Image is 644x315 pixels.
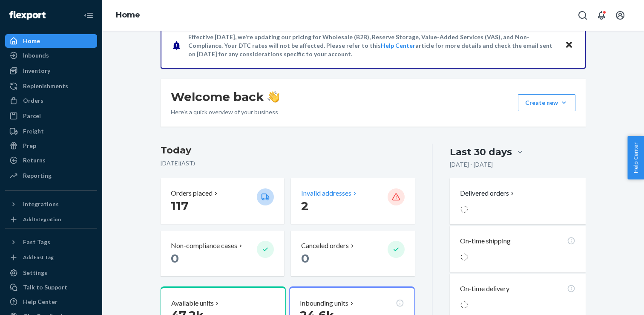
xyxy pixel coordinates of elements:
button: Fast Tags [5,235,97,249]
button: Delivered orders [460,188,516,198]
button: Integrations [5,197,97,211]
span: 2 [301,199,308,213]
p: Available units [171,298,214,308]
a: Parcel [5,109,97,123]
p: On-time delivery [460,284,509,294]
a: Prep [5,139,97,153]
div: Add Integration [23,216,61,223]
p: Effective [DATE], we're updating our pricing for Wholesale (B2B), Reserve Storage, Value-Added Se... [188,33,557,58]
ol: breadcrumbs [109,3,147,28]
button: Invalid addresses 2 [291,178,414,224]
button: Orders placed 117 [161,178,284,224]
div: Fast Tags [23,238,50,246]
a: Help Center [5,295,97,309]
a: Returns [5,153,97,167]
a: Orders [5,94,97,107]
div: Freight [23,127,44,136]
div: Integrations [23,200,59,208]
a: Add Fast Tag [5,252,97,263]
p: Invalid addresses [301,188,351,198]
img: hand-wave emoji [267,91,279,103]
div: Inventory [23,66,50,75]
button: Open Search Box [574,7,591,24]
div: Home [23,37,40,45]
div: Last 30 days [450,145,512,159]
p: Inbounding units [300,298,348,308]
div: Reporting [23,171,52,180]
button: Help Center [627,136,644,179]
span: 117 [171,199,188,213]
button: Open notifications [593,7,610,24]
div: Talk to Support [23,283,67,292]
div: Settings [23,269,47,277]
a: Settings [5,266,97,280]
button: Canceled orders 0 [291,231,414,276]
a: Inventory [5,64,97,78]
p: Canceled orders [301,241,349,251]
a: Freight [5,124,97,138]
a: Replenishments [5,79,97,93]
div: Prep [23,142,36,150]
p: On-time shipping [460,236,511,246]
a: Reporting [5,169,97,182]
a: Home [116,10,140,20]
button: Open account menu [612,7,629,24]
h1: Welcome back [171,89,279,104]
button: Create new [518,94,575,111]
p: Orders placed [171,188,213,198]
div: Orders [23,96,43,105]
div: Inbounds [23,51,49,60]
p: [DATE] ( AST ) [161,159,415,168]
p: Here’s a quick overview of your business [171,108,279,116]
div: Parcel [23,112,41,120]
p: Non-compliance cases [171,241,237,251]
h3: Today [161,144,415,157]
button: Non-compliance cases 0 [161,231,284,276]
p: [DATE] - [DATE] [450,160,493,169]
div: Add Fast Tag [23,254,54,261]
a: Add Integration [5,214,97,225]
a: Inbounds [5,49,97,62]
a: Help Center [381,42,415,49]
span: 0 [301,251,309,266]
img: Flexport logo [9,11,46,20]
button: Close Navigation [80,7,97,24]
span: 0 [171,251,179,266]
div: Replenishments [23,82,68,90]
div: Returns [23,156,46,165]
button: Close [563,39,575,52]
a: Talk to Support [5,280,97,294]
a: Home [5,34,97,48]
div: Help Center [23,298,57,306]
